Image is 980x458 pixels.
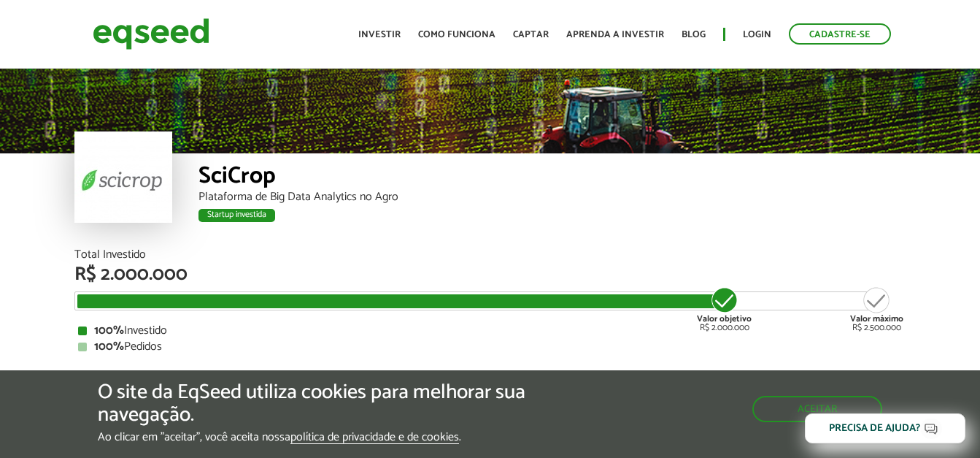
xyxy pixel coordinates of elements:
strong: Valor objetivo [697,312,752,326]
img: EqSeed [93,15,209,53]
a: política de privacidade e de cookies [290,432,459,444]
div: SciCrop [198,164,906,191]
a: Aprenda a investir [566,30,664,39]
a: Cadastre-se [789,23,891,45]
p: Ao clicar em "aceitar", você aceita nossa . [98,430,568,444]
div: Plataforma de Big Data Analytics no Agro [198,191,906,203]
a: Como funciona [418,30,495,39]
strong: Valor máximo [850,312,903,326]
div: Pedidos [78,341,903,353]
a: Investir [358,30,401,39]
div: Total Investido [74,249,906,261]
div: R$ 2.500.000 [850,286,903,332]
a: Blog [682,30,706,39]
div: Startup investida [198,209,275,222]
div: R$ 2.000.000 [697,286,752,332]
a: Login [743,30,771,39]
a: Captar [513,30,549,39]
strong: 100% [94,321,124,340]
h5: O site da EqSeed utiliza cookies para melhorar sua navegação. [98,381,568,427]
strong: 100% [94,337,124,356]
div: R$ 2.000.000 [74,265,906,284]
button: Aceitar [752,396,882,422]
div: Investido [78,325,903,337]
